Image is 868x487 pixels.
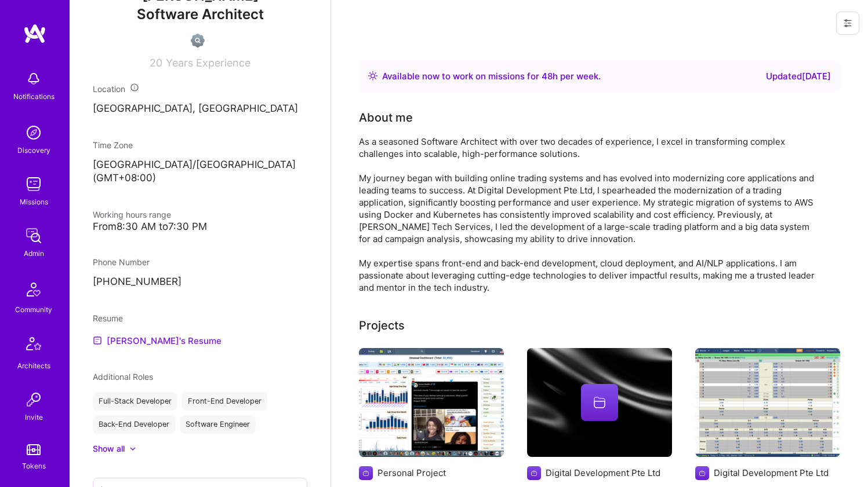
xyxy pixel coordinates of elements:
[93,221,307,233] div: From 8:30 AM to 7:30 PM
[22,388,45,411] img: Invite
[93,102,307,116] p: [GEOGRAPHIC_DATA], [GEOGRAPHIC_DATA]
[93,140,133,150] span: Time Zone
[93,210,171,219] span: Working hours range
[93,372,153,382] span: Additional Roles
[27,444,41,455] img: tokens
[377,467,446,479] div: Personal Project
[359,466,373,480] img: Company logo
[182,392,267,411] div: Front-End Developer
[359,348,504,457] img: Funbay - A personal research project
[714,467,829,479] div: Digital Development Pte Ltd
[17,144,50,156] div: Discovery
[93,443,125,455] div: Show all
[695,466,709,480] img: Company logo
[93,257,150,267] span: Phone Number
[93,392,177,411] div: Full-Stack Developer
[359,317,405,334] div: Projects
[546,467,660,479] div: Digital Development Pte Ltd
[22,173,45,196] img: teamwork
[93,83,307,95] div: Location
[766,69,831,83] div: Updated [DATE]
[93,313,123,323] span: Resume
[93,334,221,347] a: [PERSON_NAME]'s Resume
[93,415,175,434] div: Back-End Developer
[382,69,601,83] div: Available now to work on missions for h per week .
[22,224,45,247] img: admin teamwork
[695,348,840,457] img: Core Trading Application Modernization
[359,136,823,294] div: As a seasoned Software Architect with over two decades of experience, I excel in transforming com...
[20,196,48,208] div: Missions
[542,71,553,82] span: 48
[13,90,55,102] div: Notifications
[15,303,52,316] div: Community
[17,360,50,372] div: Architects
[93,275,307,289] p: [PHONE_NUMBER]
[180,415,256,434] div: Software Engineer
[93,158,307,186] p: [GEOGRAPHIC_DATA]/[GEOGRAPHIC_DATA] (GMT+08:00 )
[22,67,45,90] img: bell
[25,411,43,423] div: Invite
[527,348,672,457] img: cover
[20,276,48,303] img: Community
[23,23,46,44] img: logo
[368,71,377,80] img: Availability
[137,6,264,23] span: Software Architect
[24,247,44,259] div: Admin
[22,121,45,144] img: discovery
[191,34,205,47] img: Not Scrubbed
[93,336,102,345] img: Resume
[166,57,250,69] span: Years Experience
[22,460,46,472] div: Tokens
[527,466,541,480] img: Company logo
[359,109,413,126] div: About me
[150,57,162,69] span: 20
[20,332,48,360] img: Architects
